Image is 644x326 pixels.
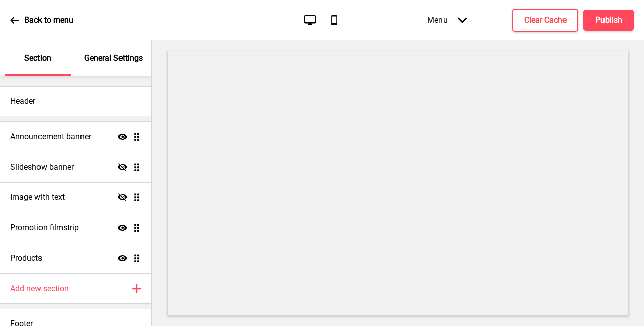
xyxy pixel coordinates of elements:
h4: Header [10,96,35,107]
h4: Slideshow banner [10,161,74,173]
a: Back to menu [10,7,73,34]
h4: Clear Cache [524,15,567,26]
button: Clear Cache [512,9,578,32]
h4: Promotion filmstrip [10,222,79,233]
p: Back to menu [24,15,73,26]
p: Section [24,53,51,64]
h4: Products [10,253,42,264]
h4: Publish [595,15,622,26]
div: Menu [417,5,477,35]
h4: Image with text [10,192,65,203]
h4: Announcement banner [10,131,91,142]
button: Publish [583,10,634,31]
p: General Settings [84,53,143,64]
h4: Add new section [10,283,69,294]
